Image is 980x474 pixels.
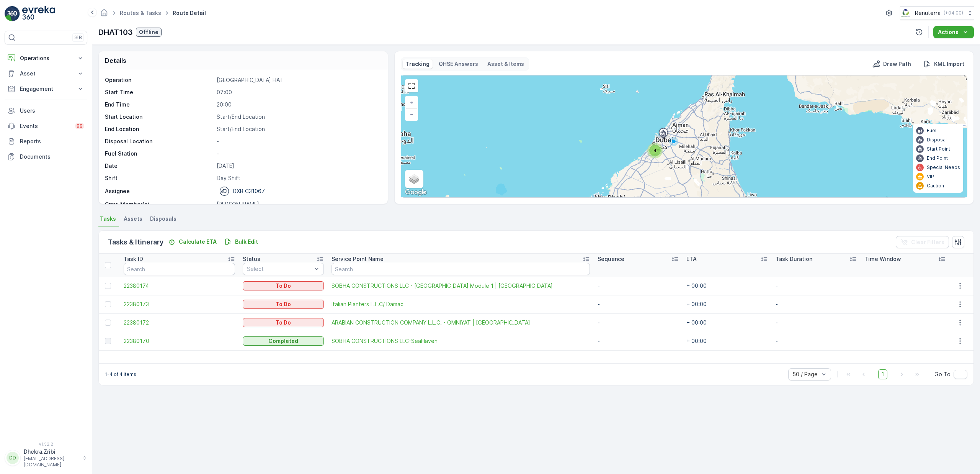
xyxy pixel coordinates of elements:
button: KML Import [920,59,967,69]
div: 0 [401,75,967,197]
p: Reports [20,138,84,145]
p: Date [105,162,214,170]
p: 1-4 of 4 items [105,371,136,377]
p: Start/End Location [217,125,380,133]
p: Engagement [20,85,72,93]
p: Start Point [927,146,950,152]
span: Assets [124,215,142,223]
img: Google [403,187,428,197]
p: Actions [938,28,959,36]
p: Crew Member(s) [105,200,214,208]
td: + 00:00 [683,277,771,295]
a: Italian Planters L.L.C/ Damac [332,300,590,308]
p: 07:00 [217,89,380,96]
p: Start Location [105,113,214,121]
p: To Do [276,300,291,308]
a: Reports [5,134,87,149]
p: Fuel [927,128,936,134]
div: Toggle Row Selected [105,320,111,326]
p: Asset [20,70,72,77]
input: Search [124,263,235,275]
p: [DATE] [217,162,380,170]
td: - [772,277,861,295]
img: logo_light-DOdMpM7g.png [22,6,55,21]
input: Search [332,263,590,275]
td: + 00:00 [683,295,771,313]
p: Tasks & Itinerary [108,237,163,248]
span: SOBHA CONSTRUCTIONS LLC - [GEOGRAPHIC_DATA] Module 1 | [GEOGRAPHIC_DATA] [332,282,590,290]
p: Clear Filters [911,238,944,246]
td: - [594,332,683,350]
td: + 00:00 [683,313,771,332]
p: [EMAIL_ADDRESS][DOMAIN_NAME] [24,456,79,468]
button: To Do [243,281,324,290]
p: To Do [276,282,291,290]
div: Toggle Row Selected [105,301,111,307]
p: Day Shift [217,174,380,182]
img: logo [5,6,20,21]
a: Routes & Tasks [120,10,161,16]
p: DHAT103 [98,26,133,38]
span: 1 [878,369,887,379]
p: Renuterra [915,9,941,17]
p: Operations [20,54,72,62]
p: Users [20,107,84,115]
a: Events99 [5,118,87,134]
p: KML Import [934,60,964,68]
p: End Point [927,155,948,161]
div: DD [7,452,19,464]
a: Layers [406,171,423,187]
p: Documents [20,153,84,161]
button: DDDhekra.Zribi[EMAIL_ADDRESS][DOMAIN_NAME] [5,448,87,468]
p: DXB C31067 [233,187,265,195]
p: QHSE Answers [439,60,478,68]
button: Calculate ETA [165,237,220,246]
a: SOBHA CONSTRUCTIONS LLC-SeaHaven [332,337,590,345]
button: Bulk Edit [221,237,261,246]
td: - [594,313,683,332]
a: ARABIAN CONSTRUCTION COMPANY L.L.C. - OMNIYAT | Business Bay [332,319,590,326]
p: Completed [268,337,298,345]
p: Special Needs [927,164,960,171]
div: Toggle Row Selected [105,338,111,344]
td: - [594,277,683,295]
span: Disposals [150,215,176,223]
a: 22380170 [124,337,235,345]
button: Asset [5,66,87,81]
button: To Do [243,318,324,327]
button: Draw Path [869,59,914,69]
p: ETA [686,255,697,263]
p: Asset & Items [487,60,524,68]
button: Completed [243,336,324,346]
button: Actions [933,26,974,38]
p: VIP [927,174,934,180]
a: 22380173 [124,300,235,308]
a: Documents [5,149,87,164]
p: Service Point Name [332,255,384,263]
a: Zoom Out [406,108,417,120]
p: Start Time [105,89,214,96]
p: Calculate ETA [179,238,217,246]
button: Operations [5,51,87,66]
div: 4 [647,143,663,158]
p: Operation [105,76,214,84]
a: 22380172 [124,319,235,326]
p: ⌘B [74,34,82,41]
span: Go To [934,371,951,378]
p: Events [20,122,70,130]
td: - [772,313,861,332]
button: Renuterra(+04:00) [900,6,974,20]
a: View Fullscreen [406,80,417,92]
p: Caution [927,183,944,189]
button: Offline [136,28,162,37]
p: Shift [105,174,214,182]
p: Status [243,255,260,263]
p: - [217,138,380,145]
span: Route Detail [171,9,207,17]
span: Tasks [100,215,116,223]
p: 20:00 [217,101,380,108]
p: End Time [105,101,214,108]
